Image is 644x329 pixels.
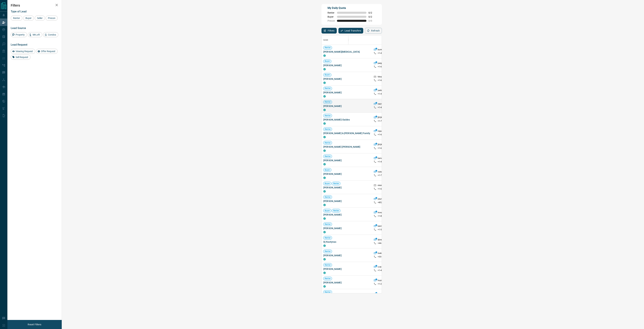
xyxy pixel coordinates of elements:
p: +1- 43755749xx [378,106,392,109]
p: +852- 617151xx [378,201,392,204]
span: Offer Request [40,50,57,53]
p: yeungyxx@x [378,198,389,201]
span: [PERSON_NAME] [323,186,370,189]
span: Renter [328,11,335,14]
div: condos.ca [323,204,326,206]
span: Renter [323,155,332,158]
div: Offer Request [36,49,58,54]
span: [PERSON_NAME] [323,227,370,230]
span: [PERSON_NAME] [323,77,370,81]
div: Property [11,32,27,37]
span: 0 / 0 [368,19,376,22]
span: Renter [323,236,332,239]
span: Buyer [323,182,331,185]
p: +44- 79046465xx [378,242,393,245]
p: mkmiscxx@x [378,184,390,188]
span: Buyer [323,209,331,212]
p: +1- 48080392xx [378,269,392,272]
span: [PERSON_NAME] [323,159,370,162]
span: Seller [36,17,44,19]
span: Viewing Request [14,50,34,53]
span: Condos [47,33,57,36]
span: Renter [323,141,332,144]
button: Filters [321,28,337,34]
span: Buyer [323,169,331,171]
span: Buyer [323,60,331,63]
span: Renter [323,101,332,103]
span: Renter [332,182,340,185]
p: mountmaxx@x [378,211,392,215]
div: condos.ca [323,231,326,233]
span: Lead Source [11,26,26,30]
button: Refresh [365,28,382,34]
span: MrLoft [32,33,41,36]
div: condos.ca [323,109,326,111]
span: Renter [323,277,332,280]
p: +1- 64787660xx [378,188,392,190]
span: [PERSON_NAME] [323,213,370,216]
span: [PERSON_NAME] [323,199,370,203]
div: Name [323,35,328,45]
span: Renter [323,291,332,294]
p: +1- 80735816xx [378,215,392,218]
p: [PERSON_NAME].williamsxx@x [378,116,406,120]
div: Renter [11,16,22,21]
p: kerriprescottxx@x [378,293,394,296]
span: Dj Nastynas [323,240,370,244]
p: +1- 64782950xx [378,65,392,68]
div: Precon [46,16,58,21]
div: condos.ca [323,163,326,165]
div: condos.ca [323,122,326,125]
span: Renter [323,87,332,90]
div: condos.ca [323,54,326,57]
span: Renter [323,250,332,253]
div: condos.ca [323,95,326,98]
span: [PERSON_NAME] [323,91,370,94]
p: huyduongxx@x [378,279,392,283]
p: niguuxx@x [378,130,388,133]
span: Renter [323,196,332,199]
span: [PERSON_NAME] [323,172,370,176]
div: condos.ca [323,258,326,260]
span: [PERSON_NAME] [323,104,370,108]
p: +1- 43766219xx [378,93,392,95]
span: [PERSON_NAME]-Daides [323,118,370,121]
p: [PERSON_NAME].tylxx@x [378,143,401,147]
div: condos.ca [323,177,326,179]
p: +1- 58770868xx [378,228,392,231]
span: Precon [47,17,57,19]
p: +1- 70571522xx [378,174,392,177]
p: banarasiladxx@x [378,157,394,160]
div: condos.ca [323,82,326,84]
div: condos.ca [323,285,326,288]
span: Sell Request [14,56,29,58]
span: Precon [328,19,335,22]
div: Viewing Request [11,49,35,54]
p: paigemarchetxx@x [378,62,395,65]
p: kennedyc36.xx@x [378,225,394,228]
p: +1- 64798369xx [378,133,392,136]
p: fsharifzxx@x [378,75,390,79]
span: [PERSON_NAME] [PERSON_NAME] [323,145,370,148]
div: condos.ca [323,136,326,138]
p: mehdibekhtaouixx@x [378,252,398,255]
div: condos.ca [323,245,326,247]
span: Renter [332,209,340,212]
span: Property [14,33,26,36]
p: +1- 41626298xx [378,52,392,55]
span: [PERSON_NAME] [323,267,370,271]
span: Renter [12,17,21,19]
div: condos.ca [323,217,326,220]
span: [PERSON_NAME] [323,254,370,257]
span: [PERSON_NAME] & [PERSON_NAME] Family [323,132,370,135]
span: Renter [323,114,332,117]
span: Type of Lead [11,10,26,13]
div: Seller [35,16,45,21]
p: djnastynxx@x [378,238,391,242]
p: +33- 07675832xx [378,255,393,258]
span: Buyer [323,73,331,76]
span: [PERSON_NAME] [323,281,370,284]
p: +1- 43742940xx [378,160,392,163]
span: 0 / 2 [368,11,376,14]
p: burmustafxx@x [378,48,392,52]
